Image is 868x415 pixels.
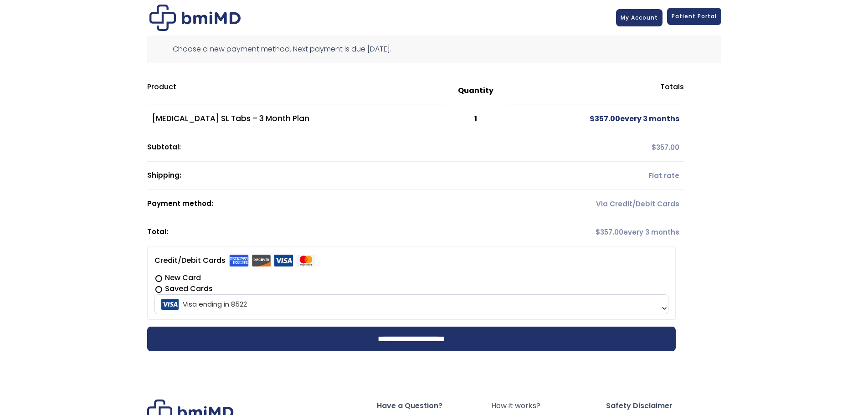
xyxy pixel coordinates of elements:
[508,77,684,104] th: Totals
[147,218,508,246] th: Total:
[590,113,595,124] span: $
[147,77,443,104] th: Product
[596,227,623,237] span: 357.00
[154,272,668,283] label: New Card
[491,400,606,412] a: How it works?
[147,190,508,218] th: Payment method:
[508,104,684,133] td: every 3 months
[147,133,508,162] th: Subtotal:
[377,400,492,412] span: Have a Question?
[147,36,721,63] div: Choose a new payment method. Next payment is due [DATE].
[443,77,508,104] th: Quantity
[154,253,316,268] label: Credit/Debit Cards
[606,400,721,412] span: Safety Disclaimer
[154,294,668,314] span: Visa ending in 8522
[508,218,684,246] td: every 3 months
[157,295,666,314] span: Visa ending in 8522
[621,14,658,21] span: My Account
[508,162,684,190] td: Flat rate
[147,162,508,190] th: Shipping:
[596,227,600,237] span: $
[652,143,679,152] span: 357.00
[147,104,443,133] td: [MEDICAL_DATA] SL Tabs – 3 Month Plan
[652,143,656,152] span: $
[149,5,241,31] img: Checkout
[154,283,668,294] label: Saved Cards
[443,104,508,133] td: 1
[274,255,293,266] img: Visa
[252,255,271,266] img: Discover
[508,190,684,218] td: Via Credit/Debit Cards
[672,12,717,20] span: Patient Portal
[590,113,620,124] span: 357.00
[296,255,316,266] img: Mastercard
[616,9,663,26] a: My Account
[667,8,721,25] a: Patient Portal
[229,255,249,266] img: Amex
